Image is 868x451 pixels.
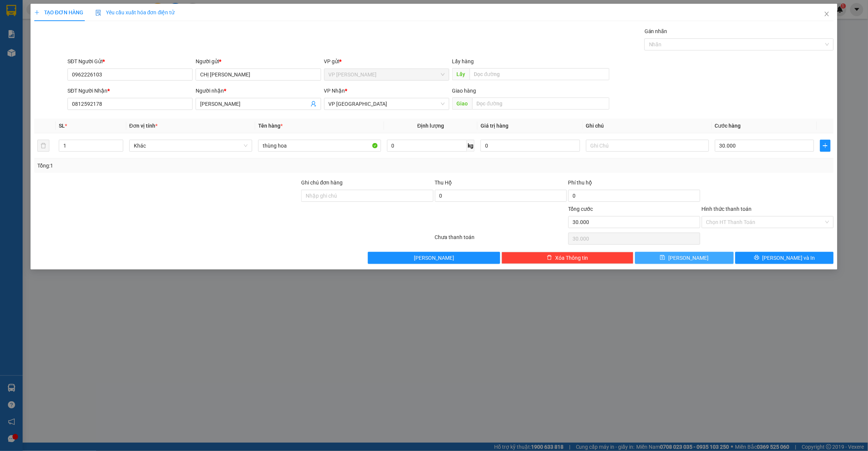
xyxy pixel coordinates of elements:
label: Ghi chú đơn hàng [301,180,343,186]
input: Dọc đường [470,68,609,80]
span: Giao [452,98,472,110]
button: save[PERSON_NAME] [635,252,734,264]
div: VP gửi [324,57,449,66]
span: Khác [134,140,248,151]
input: Ghi Chú [586,140,709,152]
div: SĐT Người Nhận [67,87,193,95]
button: Close [816,4,837,25]
span: Tên hàng [258,123,283,129]
button: deleteXóa Thông tin [502,252,634,264]
span: [PERSON_NAME] [668,254,709,262]
label: Gán nhãn [644,28,667,34]
span: printer [754,255,759,261]
span: save [660,255,665,261]
img: icon [95,10,101,16]
span: user-add [311,101,317,107]
span: Giá trị hàng [481,123,508,129]
button: delete [37,140,49,152]
span: VP Nhận [324,88,345,94]
div: Tổng: 1 [37,162,335,170]
span: Cước hàng [715,123,741,129]
span: Lấy [452,68,470,80]
button: printer[PERSON_NAME] và In [735,252,834,264]
input: Ghi chú đơn hàng [301,190,433,202]
span: TẠO ĐƠN HÀNG [34,9,83,15]
input: 0 [481,140,580,152]
div: Phí thu hộ [568,178,700,190]
span: Định lượng [417,123,444,129]
input: VD: Bàn, Ghế [258,140,381,152]
span: plus [34,10,40,15]
input: Dọc đường [472,98,609,110]
span: delete [547,255,552,261]
span: Lấy hàng [452,58,474,64]
th: Ghi chú [583,119,712,133]
span: kg [467,140,475,152]
span: Đơn vị tính [129,123,158,129]
button: plus [820,140,831,152]
span: VP Sài Gòn [329,98,445,110]
div: Người gửi [196,57,321,66]
div: Chưa thanh toán [434,233,568,246]
span: SL [59,123,65,129]
span: [PERSON_NAME] [414,254,454,262]
div: SĐT Người Gửi [67,57,193,66]
span: [PERSON_NAME] và In [762,254,815,262]
span: close [824,11,830,17]
span: Tổng cước [568,206,593,212]
span: Thu Hộ [435,180,452,186]
span: Yêu cầu xuất hóa đơn điện tử [95,9,175,15]
span: Giao hàng [452,88,476,94]
label: Hình thức thanh toán [702,206,752,212]
button: [PERSON_NAME] [368,252,500,264]
span: VP Nam Dong [329,69,445,80]
span: Xóa Thông tin [555,254,588,262]
div: Người nhận [196,87,321,95]
span: plus [821,143,830,149]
